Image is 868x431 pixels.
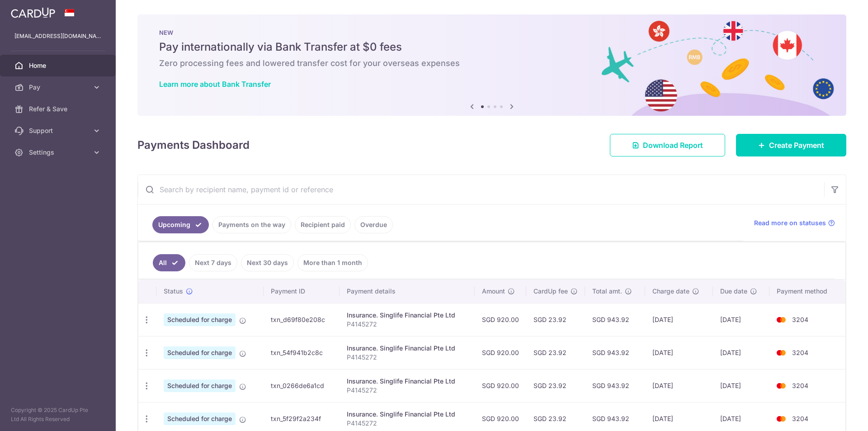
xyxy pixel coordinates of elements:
p: P4145272 [347,386,468,395]
h4: Payments Dashboard [137,137,250,153]
a: More than 1 month [297,254,368,271]
td: [DATE] [713,336,770,369]
span: Home [29,61,89,70]
a: Learn more about Bank Transfer [159,80,271,89]
span: Refer & Save [29,104,89,114]
span: 3204 [792,382,808,389]
div: Insurance. Singlife Financial Pte Ltd [347,344,468,353]
a: Read more on statuses [754,218,835,227]
h6: Zero processing fees and lowered transfer cost for your overseas expenses [159,58,825,69]
td: [DATE] [713,369,770,402]
span: Amount [482,287,505,296]
p: NEW [159,29,825,36]
td: SGD 920.00 [475,369,526,402]
span: Scheduled for charge [164,346,236,359]
a: Download Report [610,134,725,156]
td: [DATE] [645,336,713,369]
td: txn_d69f80e208c [264,303,340,336]
span: Pay [29,83,89,92]
img: Bank Card [772,314,790,325]
a: All [153,254,185,271]
span: Scheduled for charge [164,379,236,392]
img: CardUp [11,7,55,18]
td: SGD 920.00 [475,336,526,369]
img: Bank Card [772,413,790,424]
p: P4145272 [347,353,468,362]
p: [EMAIL_ADDRESS][DOMAIN_NAME] [14,32,101,41]
span: 3204 [792,316,808,323]
a: Recipient paid [295,216,351,233]
a: Upcoming [152,216,209,233]
span: Status [164,287,183,296]
a: Create Payment [736,134,846,156]
span: Charge date [652,287,689,296]
span: Due date [720,287,747,296]
h5: Pay internationally via Bank Transfer at $0 fees [159,40,825,54]
p: P4145272 [347,320,468,329]
input: Search by recipient name, payment id or reference [138,175,824,204]
td: txn_0266de6a1cd [264,369,340,402]
td: [DATE] [713,303,770,336]
td: txn_54f941b2c8c [264,336,340,369]
td: [DATE] [645,369,713,402]
span: Read more on statuses [754,218,826,227]
span: Total amt. [592,287,622,296]
div: Insurance. Singlife Financial Pte Ltd [347,410,468,419]
span: 3204 [792,349,808,356]
span: Create Payment [769,140,824,151]
div: Insurance. Singlife Financial Pte Ltd [347,311,468,320]
th: Payment method [769,279,845,303]
span: Support [29,126,89,135]
td: SGD 920.00 [475,303,526,336]
span: CardUp fee [533,287,568,296]
td: SGD 23.92 [526,369,585,402]
img: Bank transfer banner [137,14,846,116]
a: Payments on the way [212,216,291,233]
td: SGD 23.92 [526,336,585,369]
td: SGD 943.92 [585,303,645,336]
span: Settings [29,148,89,157]
th: Payment ID [264,279,340,303]
th: Payment details [340,279,475,303]
img: Bank Card [772,347,790,358]
span: Download Report [643,140,703,151]
p: P4145272 [347,419,468,428]
span: Scheduled for charge [164,313,236,326]
a: Overdue [354,216,393,233]
td: SGD 943.92 [585,369,645,402]
img: Bank Card [772,380,790,391]
span: Scheduled for charge [164,412,236,425]
div: Insurance. Singlife Financial Pte Ltd [347,377,468,386]
td: [DATE] [645,303,713,336]
span: 3204 [792,415,808,422]
a: Next 30 days [241,254,294,271]
td: SGD 23.92 [526,303,585,336]
td: SGD 943.92 [585,336,645,369]
a: Next 7 days [189,254,237,271]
